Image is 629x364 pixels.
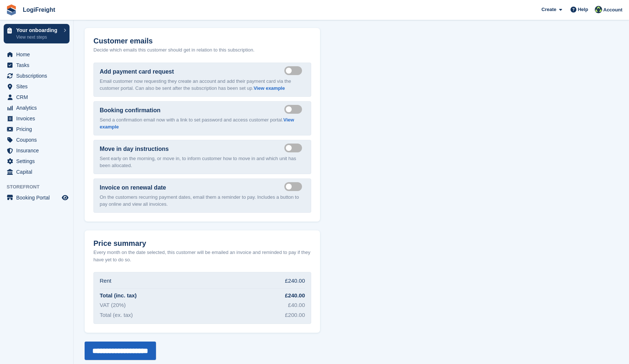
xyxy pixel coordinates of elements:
span: Booking Portal [16,192,60,203]
label: Move in day instructions [100,145,169,153]
a: View example [253,85,285,91]
span: Sites [16,81,60,92]
a: Preview store [61,193,70,202]
span: Settings [16,156,60,166]
div: Total (ex. tax) [100,311,133,319]
label: Send payment card request email [284,70,305,71]
p: View next steps [16,34,60,40]
div: VAT (20%) [100,301,126,310]
img: stora-icon-8386f47178a22dfd0bd8f6a31ec36ba5ce8667c1dd55bd0f319d3a0aa187defe.svg [6,4,17,15]
span: Coupons [16,135,60,145]
a: menu [4,145,70,156]
p: Email customer now requesting they create an account and add their payment card via the customer ... [100,78,305,92]
label: Send booking confirmation email [284,109,305,110]
a: menu [4,81,70,92]
p: Sent early on the morning, or move in, to inform customer how to move in and which unit has been ... [100,155,305,169]
label: Booking confirmation [100,106,160,115]
div: £200.00 [285,311,305,319]
span: Storefront [7,183,73,191]
a: menu [4,156,70,166]
a: menu [4,124,70,134]
label: Invoice on renewal date [100,183,166,192]
a: menu [4,192,70,203]
a: menu [4,71,70,81]
h2: Customer emails [93,37,311,45]
label: Add payment card request [100,67,174,76]
a: View example [100,117,294,130]
label: Send move in day email [284,148,305,149]
a: menu [4,103,70,113]
p: Your onboarding [16,28,60,33]
p: Send a confirmation email now with a link to set password and access customer portal. [100,116,305,131]
span: Account [603,6,622,14]
img: Jesse Smith [595,6,602,13]
div: £240.00 [285,277,305,285]
p: On the customers recurring payment dates, email them a reminder to pay. Includes a button to pay ... [100,194,305,208]
span: CRM [16,92,60,102]
div: £240.00 [285,291,305,300]
a: menu [4,167,70,177]
span: Home [16,49,60,60]
span: Tasks [16,60,60,70]
span: Capital [16,167,60,177]
span: Subscriptions [16,71,60,81]
span: Create [541,6,556,13]
span: Insurance [16,145,60,156]
a: menu [4,113,70,124]
a: menu [4,92,70,102]
a: LogiFreight [20,4,58,16]
a: menu [4,60,70,70]
a: menu [4,49,70,60]
span: Help [578,6,588,13]
label: Send manual payment invoice email [284,186,305,187]
p: Decide which emails this customer should get in relation to this subscription. [93,46,311,54]
span: Invoices [16,113,60,124]
div: Total (inc. tax) [100,291,137,300]
span: Pricing [16,124,60,134]
div: Rent [100,277,111,285]
span: Analytics [16,103,60,113]
a: menu [4,135,70,145]
div: £40.00 [288,301,305,310]
a: Your onboarding View next steps [4,24,70,43]
p: Every month on the date selected, this customer will be emailed an invoice and reminded to pay if... [93,249,311,263]
h2: Price summary [93,239,311,248]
